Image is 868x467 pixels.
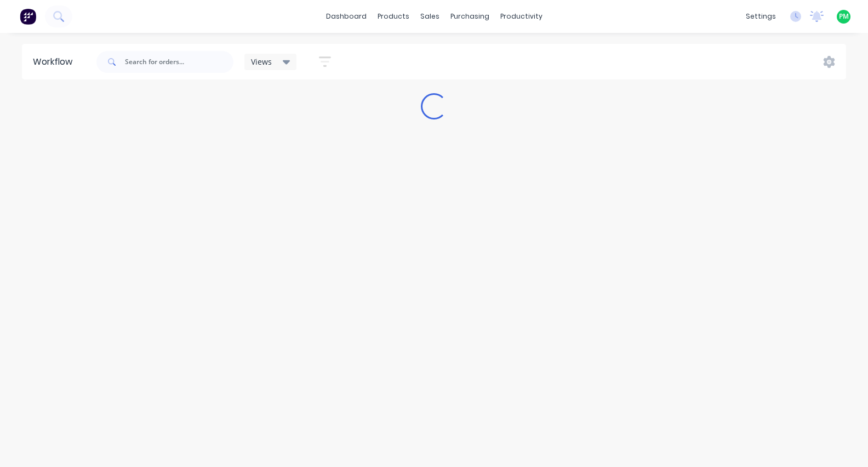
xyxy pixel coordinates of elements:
div: Workflow [33,55,78,69]
input: Search for orders... [125,51,233,73]
div: products [372,8,415,25]
span: Views [251,56,272,67]
span: PM [839,12,849,21]
a: dashboard [321,8,372,25]
div: productivity [495,8,548,25]
div: purchasing [445,8,495,25]
div: sales [415,8,445,25]
div: settings [740,8,781,25]
img: Factory [20,8,36,25]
